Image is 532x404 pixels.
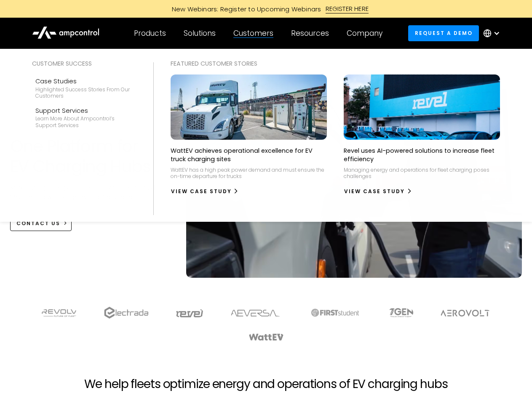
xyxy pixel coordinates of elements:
div: Products [134,29,166,38]
a: Request a demo [408,25,479,41]
div: View Case Study [344,188,405,195]
img: electrada logo [104,307,148,319]
p: Managing energy and operations for fleet charging poses challenges [344,167,500,180]
p: Revel uses AI-powered solutions to increase fleet efficiency [344,146,500,163]
div: REGISTER HERE [326,4,369,13]
p: WattEV has a high peak power demand and must ensure the on-time departure for trucks [171,167,327,180]
div: Customer success [32,59,136,68]
div: Company [347,29,382,38]
img: Aerovolt Logo [440,310,490,316]
a: CONTACT US [10,215,72,231]
h2: We help fleets optimize energy and operations of EV charging hubs [84,377,447,391]
div: Customers [233,29,273,38]
div: Solutions [184,29,216,38]
a: Support ServicesLearn more about Ampcontrol’s support services [32,103,136,132]
div: New Webinars: Register to Upcoming Webinars [163,5,326,13]
img: WattEV logo [249,334,284,340]
div: Highlighted success stories From Our Customers [35,86,133,99]
div: Resources [291,29,329,38]
a: New Webinars: Register to Upcoming WebinarsREGISTER HERE [77,4,456,13]
div: Case Studies [35,77,133,86]
div: Learn more about Ampcontrol’s support services [35,115,133,128]
p: WattEV achieves operational excellence for EV truck charging sites [171,146,327,163]
div: CONTACT US [16,220,60,227]
a: View Case Study [171,185,239,198]
div: View Case Study [171,188,232,195]
div: Support Services [35,106,133,115]
a: View Case Study [344,185,412,198]
a: Case StudiesHighlighted success stories From Our Customers [32,73,136,103]
div: Featured Customer Stories [171,59,500,68]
